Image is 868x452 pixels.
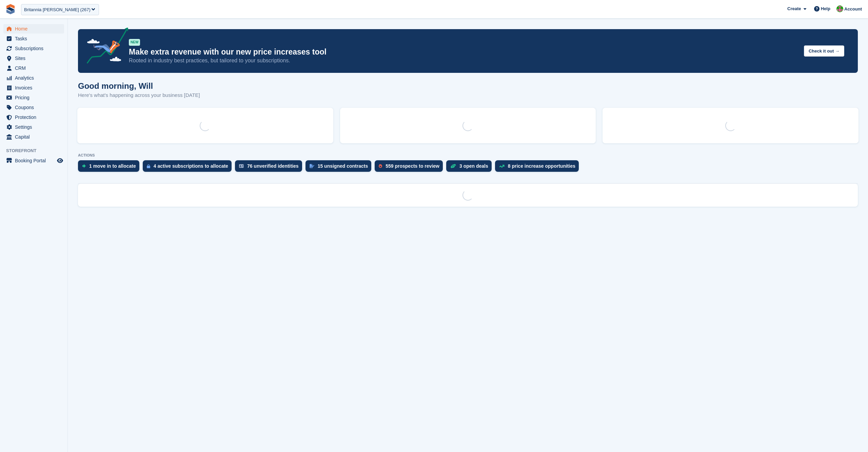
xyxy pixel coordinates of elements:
[3,103,64,112] a: menu
[78,81,200,90] h1: Good morning, Will
[318,163,368,169] div: 15 unsigned contracts
[129,39,140,46] div: NEW
[15,83,56,93] span: Invoices
[3,34,64,43] a: menu
[15,122,56,132] span: Settings
[3,63,64,73] a: menu
[305,160,375,175] a: 15 unsigned contracts
[154,163,228,169] div: 4 active subscriptions to allocate
[89,163,136,169] div: 1 move in to allocate
[235,160,305,175] a: 76 unverified identities
[15,63,56,73] span: CRM
[379,164,382,168] img: prospect-51fa495bee0391a8d652442698ab0144808aea92771e9ea1ae160a38d050c398.svg
[3,83,64,93] a: menu
[804,45,844,57] button: Check it out →
[450,164,456,168] img: deal-1b604bf984904fb50ccaf53a9ad4b4a5d6e5aea283cecdc64d6e3604feb123c2.svg
[499,165,505,168] img: price_increase_opportunities-93ffe204e8149a01c8c9dc8f82e8f89637d9d84a8eef4429ea346261dce0b2c0.svg
[15,44,56,53] span: Subscriptions
[3,73,64,83] a: menu
[147,164,150,168] img: active_subscription_to_allocate_icon-d502201f5373d7db506a760aba3b589e785aa758c864c3986d89f69b8ff3...
[15,54,56,63] span: Sites
[844,6,862,13] span: Account
[310,164,314,168] img: contract_signature_icon-13c848040528278c33f63329250d36e43548de30e8caae1d1a13099fd9432cc5.svg
[15,73,56,83] span: Analytics
[3,54,64,63] a: menu
[143,160,235,175] a: 4 active subscriptions to allocate
[3,156,64,165] a: menu
[5,4,16,14] img: stora-icon-8386f47178a22dfd0bd8f6a31ec36ba5ce8667c1dd55bd0f319d3a0aa187defe.svg
[15,34,56,43] span: Tasks
[15,132,56,142] span: Capital
[386,163,439,169] div: 559 prospects to review
[24,6,91,13] div: Britannia [PERSON_NAME] (267)
[15,24,56,34] span: Home
[15,103,56,112] span: Coupons
[3,122,64,132] a: menu
[239,164,244,168] img: verify_identity-adf6edd0f0f0b5bbfe63781bf79b02c33cf7c696d77639b501bdc392416b5a36.svg
[82,164,86,168] img: move_ins_to_allocate_icon-fdf77a2bb77ea45bf5b3d319d69a93e2d87916cf1d5bf7949dd705db3b84f3ca.svg
[3,132,64,142] a: menu
[56,157,64,165] a: Preview store
[3,24,64,34] a: menu
[446,160,495,175] a: 3 open deals
[459,163,488,169] div: 3 open deals
[129,57,798,64] p: Rooted in industry best practices, but tailored to your subscriptions.
[78,91,200,99] p: Here's what's happening across your business [DATE]
[787,5,801,12] span: Create
[3,44,64,53] a: menu
[78,160,143,175] a: 1 move in to allocate
[15,112,56,122] span: Protection
[15,156,56,165] span: Booking Portal
[836,5,843,12] img: Will McNeilly
[375,160,446,175] a: 559 prospects to review
[3,93,64,102] a: menu
[495,160,582,175] a: 8 price increase opportunities
[3,112,64,122] a: menu
[508,163,575,169] div: 8 price increase opportunities
[78,153,858,158] p: ACTIONS
[15,93,56,102] span: Pricing
[821,5,830,12] span: Help
[129,47,798,57] p: Make extra revenue with our new price increases tool
[81,27,129,66] img: price-adjustments-announcement-icon-8257ccfd72463d97f412b2fc003d46551f7dbcb40ab6d574587a9cd5c0d94...
[6,147,67,154] span: Storefront
[247,163,299,169] div: 76 unverified identities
